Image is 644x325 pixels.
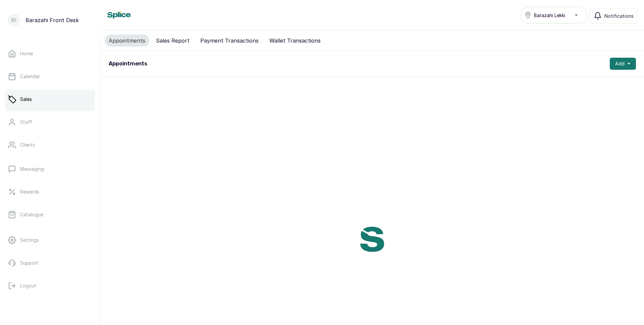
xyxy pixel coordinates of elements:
a: Home [5,44,95,63]
p: Staff [20,119,32,125]
button: Logout [5,276,95,295]
p: Support [20,260,39,266]
a: Messaging [5,160,95,178]
button: Barazahi Lekki [520,7,587,23]
a: Calendar [5,67,95,86]
button: Add [610,58,636,70]
span: Barazahi Lekki [534,12,565,19]
p: Barazahi Front Desk [25,16,79,24]
p: Settings [20,237,39,243]
a: Staff [5,113,95,131]
a: Rewards [5,182,95,201]
button: Sales Report [152,35,194,47]
h1: Appointments [109,60,147,68]
p: Rewards [20,188,39,195]
button: Payment Transactions [196,35,263,47]
a: Support [5,254,95,272]
span: Add [615,60,625,67]
p: Clients [20,142,35,148]
a: Settings [5,231,95,250]
a: Clients [5,136,95,154]
p: Calendar [20,73,40,80]
button: Wallet Transactions [265,35,325,47]
p: Logout [20,282,36,289]
span: Notifications [604,12,634,19]
p: Sales [20,96,32,103]
a: Sales [5,90,95,109]
p: Catalogue [20,211,43,218]
a: Catalogue [5,205,95,224]
button: Notifications [590,8,637,23]
p: Home [20,50,33,57]
button: Appointments [105,35,149,47]
p: Messaging [20,166,44,172]
p: BF [11,17,17,23]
